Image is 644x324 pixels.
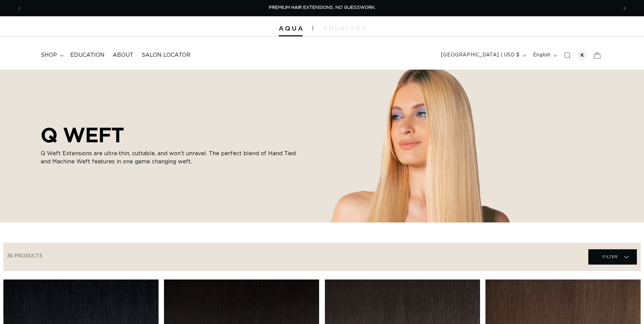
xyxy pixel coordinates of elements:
[437,49,529,62] button: [GEOGRAPHIC_DATA] | USD $
[66,48,109,63] a: Education
[142,52,190,59] span: Salon Locator
[109,48,137,63] a: About
[137,48,195,63] a: Salon Locator
[41,149,299,166] p: Q Weft Extensions are ultra-thin, cuttable, and won’t unravel. The perfect blend of Hand Tied and...
[560,48,575,63] summary: Search
[7,254,42,258] span: 36 products
[37,48,66,63] summary: shop
[323,26,366,30] img: aqualyna.com
[41,123,299,147] h2: Q WEFT
[269,5,375,10] span: PREMIUM HAIR EXTENSIONS. NO GUESSWORK.
[617,2,632,15] button: Next announcement
[12,2,27,15] button: Previous announcement
[41,52,57,59] span: shop
[533,52,551,59] span: English
[70,52,105,59] span: Education
[113,52,133,59] span: About
[603,250,618,263] span: Filter
[279,26,302,31] img: Aqua Hair Extensions
[529,49,560,62] button: English
[588,249,637,265] summary: Filter
[441,52,520,59] span: [GEOGRAPHIC_DATA] | USD $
